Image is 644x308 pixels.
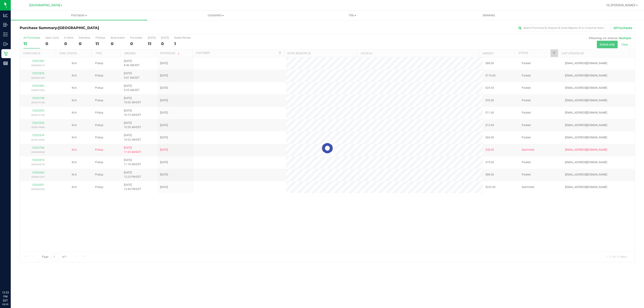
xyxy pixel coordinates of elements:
a: Deliveries [421,11,557,20]
inline-svg: Reports [3,61,8,65]
span: Deliveries [477,13,501,17]
button: All Purchases [610,24,635,32]
span: [GEOGRAPHIC_DATA] [58,26,99,30]
a: Purchases [11,11,147,20]
span: Customers [148,13,284,17]
p: 12:53 PM EDT [2,291,9,303]
h3: Purchase Summary: [20,26,225,30]
a: Tills [284,11,421,20]
iframe: Resource center [4,272,18,286]
p: 09/29 [2,303,9,306]
span: Tills [284,13,420,17]
a: Customers [147,11,284,20]
span: Hi, [PERSON_NAME]! [606,3,636,7]
input: Search Purchase ID, Original ID, State Registry ID or Customer Name... [517,25,606,31]
inline-svg: Analytics [3,13,8,17]
inline-svg: Inbound [3,23,8,27]
inline-svg: Retail [3,51,8,56]
inline-svg: Outbound [3,42,8,46]
span: [GEOGRAPHIC_DATA] [29,3,60,7]
inline-svg: Inventory [3,32,8,37]
span: Purchases [11,13,147,17]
